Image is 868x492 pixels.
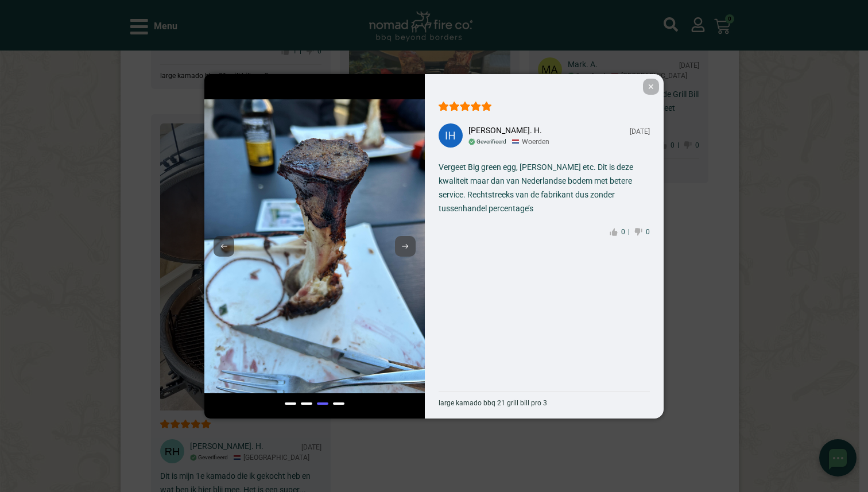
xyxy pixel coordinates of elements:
[512,140,519,144] img: country flag
[468,126,542,135] div: [PERSON_NAME]. H.
[643,79,659,95] span: ✕
[630,127,650,135] div: [DATE]
[439,160,650,215] div: Vergeet Big green egg, [PERSON_NAME] etc. Dit is deze kwaliteit maar dan van Nederlandse bodem me...
[476,138,506,145] div: Geverifieerd
[204,99,425,393] img: Image2
[642,229,650,235] span: 0
[618,229,629,235] span: 0
[439,392,650,407] a: large kamado bbq 21 grill bill pro 3
[439,399,547,407] div: large kamado bbq 21 grill bill pro 3
[512,138,549,146] div: Woerden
